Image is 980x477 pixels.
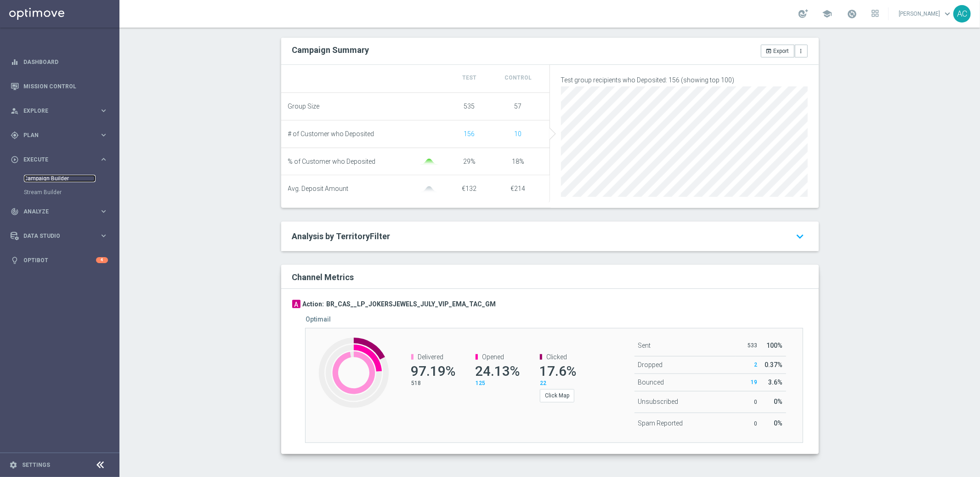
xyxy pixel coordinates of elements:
[11,107,19,115] i: person_search
[10,107,108,115] button: person_search Explore keyboard_arrow_right
[739,420,757,427] p: 0
[24,172,119,185] div: Campaign Builder
[24,175,96,182] a: Campaign Builder
[288,103,320,110] span: Group Size
[10,208,108,215] button: track_changes Analyze keyboard_arrow_right
[420,186,438,192] img: gaussianGrey.svg
[774,420,782,427] span: 0%
[23,248,96,272] a: Optibot
[10,132,108,139] button: gps_fixed Plan keyboard_arrow_right
[24,189,96,196] a: Stream Builder
[306,316,331,323] h5: Optimail
[482,353,504,361] span: Opened
[462,185,477,192] span: €132
[751,379,757,385] span: 19
[411,379,453,387] p: 518
[464,130,475,138] span: Show unique customers
[11,207,99,216] div: Analyze
[754,362,757,368] span: 2
[476,380,485,386] span: 125
[463,158,476,165] span: 29%
[898,7,953,21] a: [PERSON_NAME]keyboard_arrow_down
[464,103,475,110] span: 535
[96,257,108,263] div: 4
[795,45,808,57] button: more_vert
[99,155,108,164] i: keyboard_arrow_right
[761,45,794,57] button: open_in_browser Export
[288,185,349,193] span: Avg. Deposit Amount
[10,257,108,264] button: lightbulb Optibot 4
[11,155,19,164] i: play_circle_outline
[23,108,99,114] span: Explore
[99,207,108,216] i: keyboard_arrow_right
[504,75,532,81] span: Control
[10,58,108,66] button: equalizer Dashboard
[511,185,526,192] span: €214
[546,353,567,361] span: Clicked
[774,398,782,405] span: 0%
[739,342,757,349] p: 533
[766,48,772,54] i: open_in_browser
[11,207,19,216] i: track_changes
[23,50,108,74] a: Dashboard
[22,462,50,468] a: Settings
[638,379,664,386] span: Bounced
[561,76,808,84] p: Test group recipients who Deposited: 156 (showing top 100)
[11,58,19,66] i: equalizer
[515,103,522,110] span: 57
[953,5,971,23] div: AC
[638,342,651,349] span: Sent
[23,209,99,214] span: Analyze
[292,270,813,283] div: Channel Metrics
[10,156,108,163] button: play_circle_outline Execute keyboard_arrow_right
[303,300,324,309] h3: Action:
[539,363,576,379] span: 17.6%
[638,361,663,368] span: Dropped
[23,233,99,239] span: Data Studio
[638,420,683,427] span: Spam Reported
[766,342,782,349] span: 100%
[418,353,443,361] span: Delivered
[23,74,108,98] a: Mission Control
[822,9,832,19] span: school
[99,231,108,240] i: keyboard_arrow_right
[11,131,19,139] i: gps_fixed
[739,398,757,406] p: 0
[411,363,455,379] span: 97.19%
[768,379,782,386] span: 3.6%
[540,380,546,386] span: 22
[512,158,524,165] span: 18%
[24,185,119,199] div: Stream Builder
[10,83,108,90] button: Mission Control
[23,157,99,162] span: Execute
[515,130,522,138] span: Show unique customers
[11,131,99,139] div: Plan
[942,9,952,19] span: keyboard_arrow_down
[793,228,808,245] i: keyboard_arrow_down
[11,248,108,272] div: Optibot
[11,50,108,74] div: Dashboard
[292,231,808,242] a: Analysis by TerritoryFilter keyboard_arrow_down
[292,300,300,308] div: A
[288,130,374,138] span: # of Customer who Deposited
[638,398,679,405] span: Unsubscribed
[10,232,108,240] button: Data Studio keyboard_arrow_right
[327,300,496,309] h3: BR_CAS__LP_JOKERSJEWELS_JULY_VIP_EMA_TAC_GM
[462,75,476,81] span: Test
[11,155,99,164] div: Execute
[11,74,108,98] div: Mission Control
[292,231,391,241] span: Analysis by TerritoryFilter
[11,107,99,115] div: Explore
[99,106,108,115] i: keyboard_arrow_right
[23,132,99,138] span: Plan
[540,389,574,402] button: Click Map
[11,256,19,264] i: lightbulb
[765,361,782,368] span: 0.37%
[420,159,438,165] img: gaussianGreen.svg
